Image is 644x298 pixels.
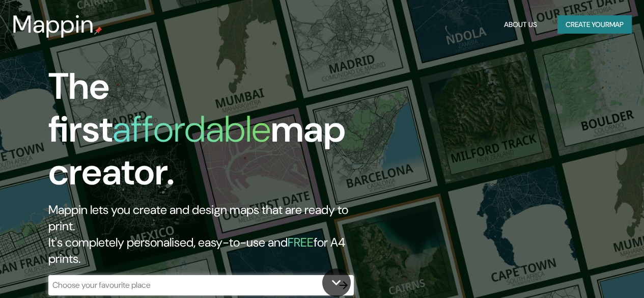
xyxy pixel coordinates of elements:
[94,26,102,35] img: mappin-pin
[553,258,633,287] iframe: Help widget launcher
[48,279,333,291] input: Choose your favourite place
[48,65,371,202] h1: The first map creator.
[12,10,94,39] h3: Mappin
[48,202,371,267] h2: Mappin lets you create and design maps that are ready to print. It's completely personalised, eas...
[557,15,632,34] button: Create yourmap
[500,15,541,34] button: About Us
[288,234,314,250] h5: FREE
[113,105,271,153] h1: affordable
